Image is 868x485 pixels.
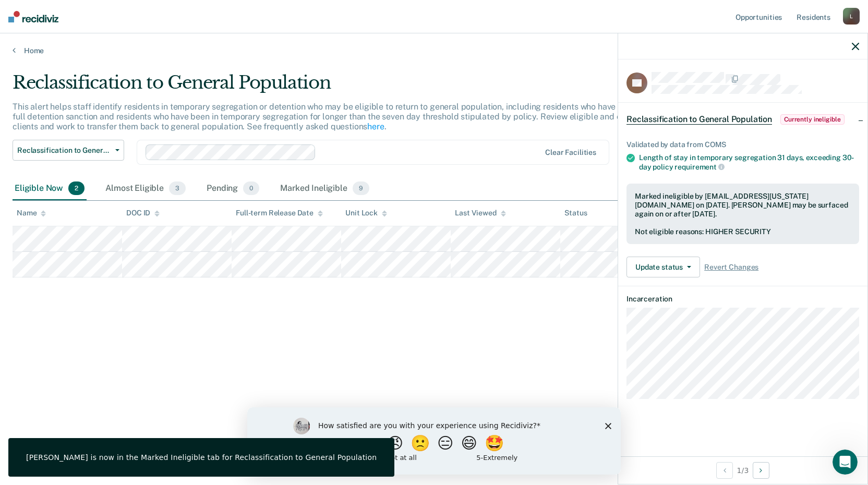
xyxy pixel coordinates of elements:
[13,46,855,55] a: Home
[753,462,769,479] button: Next Opportunity
[704,263,758,272] span: Revert Changes
[204,177,261,200] div: Pending
[455,209,505,217] div: Last Viewed
[626,114,772,125] span: Reclassification to General Population
[169,181,186,195] span: 3
[626,295,859,304] dt: Incarceration
[68,181,85,195] span: 2
[367,122,384,131] a: here
[626,140,859,149] div: Validated by data from COMS
[17,146,111,155] span: Reclassification to General Population
[618,103,867,136] div: Reclassification to General PopulationCurrently ineligible
[545,148,596,157] div: Clear facilities
[243,181,259,195] span: 0
[564,209,587,217] div: Status
[278,177,371,200] div: Marked Ineligible
[716,462,733,479] button: Previous Opportunity
[626,257,700,277] button: Update status
[345,209,387,217] div: Unit Lock
[618,456,867,484] div: 1 / 3
[103,177,188,200] div: Almost Eligible
[833,450,858,475] iframe: Intercom live chat
[126,209,160,217] div: DOC ID
[13,72,664,102] div: Reclassification to General Population
[635,227,851,236] div: Not eligible reasons: HIGHER SECURITY
[639,153,859,171] div: Length of stay in temporary segregation 31 days, exceeding 30-day policy
[17,209,46,217] div: Name
[247,407,621,475] iframe: Survey by Kim from Recidiviz
[26,453,377,462] div: [PERSON_NAME] is now in the Marked Ineligible tab for Reclassification to General Population
[8,11,58,22] img: Recidiviz
[236,209,323,217] div: Full-term Release Date
[13,102,662,131] p: This alert helps staff identify residents in temporary segregation or detention who may be eligib...
[13,177,87,200] div: Eligible Now
[843,8,860,25] div: L
[353,181,369,195] span: 9
[635,192,851,218] div: Marked ineligible by [EMAIL_ADDRESS][US_STATE][DOMAIN_NAME] on [DATE]. [PERSON_NAME] may be surfa...
[780,114,845,125] span: Currently ineligible
[674,163,724,171] span: requirement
